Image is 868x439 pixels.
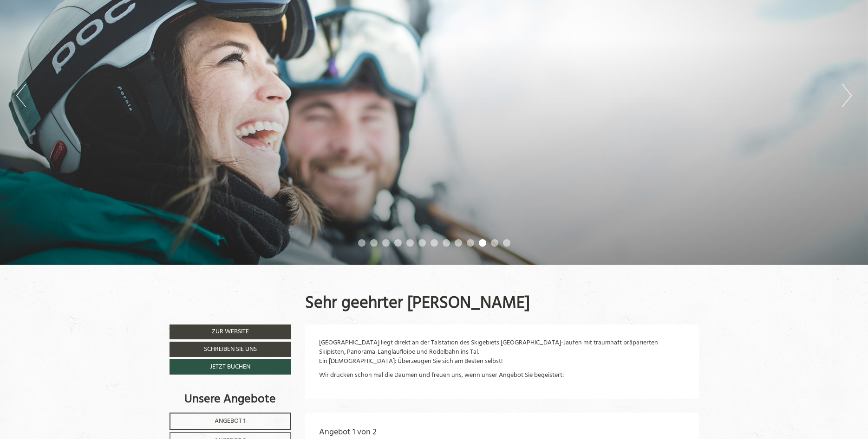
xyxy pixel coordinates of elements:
[168,7,198,21] div: [DATE]
[14,42,127,48] small: 11:13
[170,359,292,375] a: Jetzt buchen
[842,84,852,107] button: Next
[170,324,292,339] a: Zur Website
[7,25,132,50] div: Guten Tag, wie können wir Ihnen helfen?
[14,26,127,33] div: Berghotel Ratschings
[215,416,246,426] span: Angebot 1
[170,391,292,408] div: Unsere Angebote
[305,295,530,313] h1: Sehr geehrter [PERSON_NAME]
[170,342,292,357] a: Schreiben Sie uns
[316,245,366,261] button: Senden
[16,84,26,107] button: Previous
[319,338,685,366] p: [GEOGRAPHIC_DATA] liegt direkt an der Talstation des Skigebiets [GEOGRAPHIC_DATA]-Jaufen mit trau...
[319,426,377,439] span: Angebot 1 von 2
[319,371,685,380] p: Wir drücken schon mal die Daumen und freuen uns, wenn unser Angebot Sie begeistert:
